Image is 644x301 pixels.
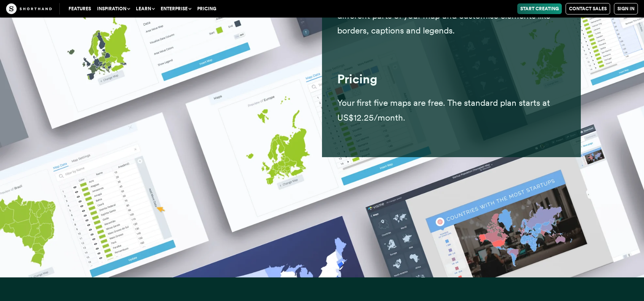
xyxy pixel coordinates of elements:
a: Features [65,3,94,14]
img: The Craft [6,3,52,14]
button: Inspiration [94,3,133,14]
a: Pricing [194,3,219,14]
button: Learn [133,3,158,14]
button: Enterprise [158,3,194,14]
strong: Pricing [337,72,377,86]
a: Contact Sales [566,3,610,14]
a: Sign in [614,3,638,14]
p: Your first five maps are free. The standard plan starts at US$12.25/month. [337,96,566,125]
a: Start Creating [517,3,562,14]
